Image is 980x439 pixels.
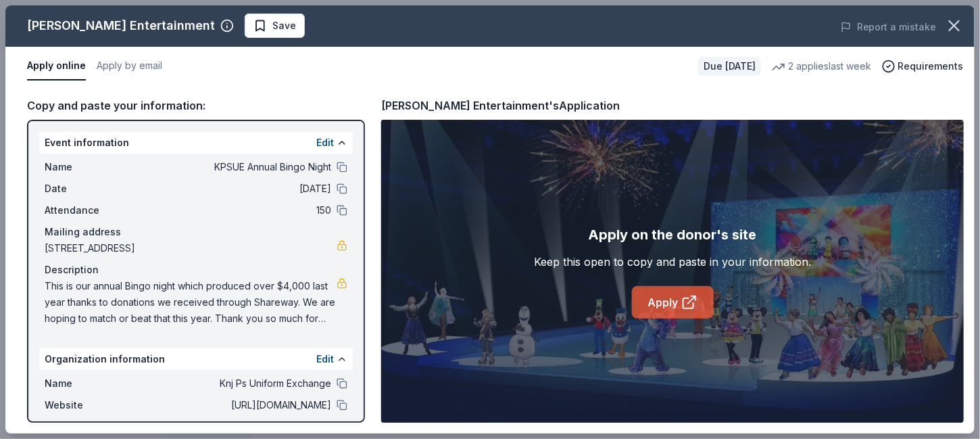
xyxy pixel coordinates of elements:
[45,278,337,327] span: This is our annual Bingo night which produced over $4,000 last year thanks to donations we receiv...
[135,419,331,435] span: [US_EMPLOYER_IDENTIFICATION_NUMBER]
[135,181,331,197] span: [DATE]
[698,57,761,76] div: Due [DATE]
[45,397,135,413] span: Website
[135,202,331,218] span: 150
[135,159,331,175] span: KPSUE Annual Bingo Night
[772,58,871,74] div: 2 applies last week
[316,351,334,367] button: Edit
[45,240,337,256] span: [STREET_ADDRESS]
[97,52,162,80] button: Apply by email
[882,58,964,74] button: Requirements
[45,262,347,278] div: Description
[27,97,365,114] div: Copy and paste your information:
[45,202,135,218] span: Attendance
[272,18,296,34] span: Save
[27,52,86,80] button: Apply online
[898,58,964,74] span: Requirements
[632,286,714,319] a: Apply
[45,375,135,392] span: Name
[381,97,620,114] div: [PERSON_NAME] Entertainment's Application
[27,15,215,37] div: [PERSON_NAME] Entertainment
[245,14,305,38] button: Save
[45,181,135,197] span: Date
[135,397,331,413] span: [URL][DOMAIN_NAME]
[135,375,331,392] span: Knj Ps Uniform Exchange
[589,224,757,246] div: Apply on the donor's site
[39,132,353,154] div: Event information
[841,19,937,35] button: Report a mistake
[534,254,811,270] div: Keep this open to copy and paste in your information.
[39,348,353,370] div: Organization information
[45,224,347,240] div: Mailing address
[45,419,135,435] span: EIN
[45,159,135,175] span: Name
[316,135,334,151] button: Edit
